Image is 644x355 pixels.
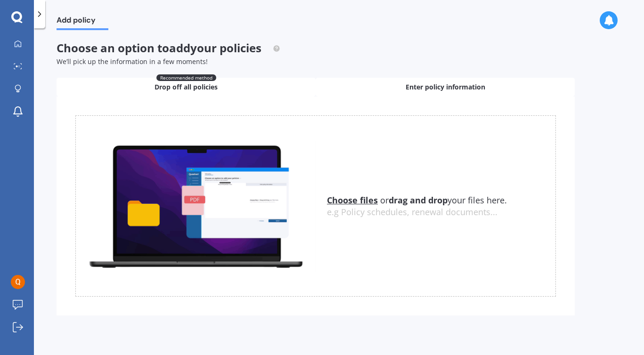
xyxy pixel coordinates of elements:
[57,40,280,56] span: Choose an option
[155,82,218,92] span: Drop off all policies
[76,140,316,272] img: upload.de96410c8ce839c3fdd5.gif
[57,57,208,66] span: We’ll pick up the information in a few moments!
[327,207,555,218] div: e.g Policy schedules, renewal documents...
[57,16,108,28] span: Add policy
[156,74,216,81] span: Recommended method
[406,82,485,92] span: Enter policy information
[389,194,448,206] b: drag and drop
[327,194,507,206] span: or your files here.
[157,40,261,56] span: to add your policies
[11,275,25,289] img: ACg8ocKmrm6CPGIcIM5Hn4aHrFtM0YGK7ccmRNaTlP6Hf3Miaf3tmg=s96-c
[327,194,378,206] u: Choose files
